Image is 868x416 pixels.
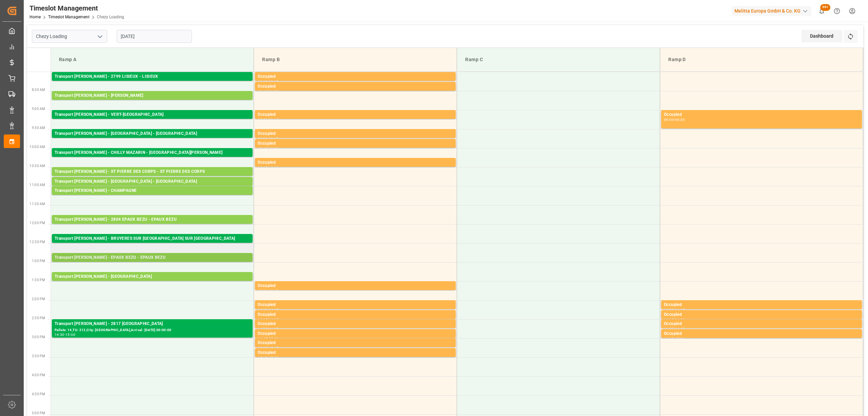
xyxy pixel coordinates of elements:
div: Occupied [258,340,453,346]
div: - [674,118,675,121]
div: - [268,337,269,340]
div: 15:30 [269,356,278,359]
div: 15:00 [675,337,685,340]
div: Transport [PERSON_NAME] - [GEOGRAPHIC_DATA] [55,273,250,280]
span: 3:30 PM [32,354,45,358]
button: Help Center [829,3,845,19]
div: - [268,118,269,121]
div: 10:30 [269,166,278,169]
div: 15:15 [258,356,268,359]
div: 14:30 [675,318,685,321]
div: Pallets: 14,TU: 212,City: [GEOGRAPHIC_DATA],Arrival: [DATE] 00:00:00 [55,327,250,333]
div: Occupied [258,140,453,147]
div: 14:30 [258,327,268,330]
span: 9:00 AM [32,107,45,111]
div: 09:45 [258,147,268,150]
div: Transport [PERSON_NAME] - [PERSON_NAME] [55,92,250,99]
div: Pallets: ,TU: 481,City: [GEOGRAPHIC_DATA],Arrival: [DATE] 00:00:00 [55,80,250,86]
div: Melitta Europa GmbH & Co. KG [732,6,811,16]
button: Melitta Europa GmbH & Co. KG [732,4,814,17]
span: 99+ [820,4,830,11]
span: 11:30 AM [29,202,45,206]
div: Ramp A [56,53,248,66]
div: Occupied [258,311,453,318]
div: Pallets: 6,TU: 312,City: [GEOGRAPHIC_DATA],Arrival: [DATE] 00:00:00 [55,194,250,200]
div: 14:15 [664,318,674,321]
span: 9:30 AM [32,126,45,130]
div: Occupied [258,159,453,166]
a: Timeslot Management [48,15,90,19]
span: 11:00 AM [29,183,45,187]
div: Transport [PERSON_NAME] - [GEOGRAPHIC_DATA] - [GEOGRAPHIC_DATA] [55,130,250,137]
div: Ramp B [259,53,451,66]
span: 2:00 PM [32,297,45,301]
div: 15:15 [269,346,278,349]
div: Occupied [664,302,859,308]
div: - [64,333,65,336]
div: 09:30 [675,118,685,121]
div: Ramp D [666,53,857,66]
div: 08:15 [269,80,278,83]
input: Type to search/select [32,30,107,43]
div: 09:00 [258,118,268,121]
div: Dashboard [802,30,842,42]
div: Ramp C [462,53,654,66]
div: Pallets: 3,TU: 96,City: [GEOGRAPHIC_DATA],Arrival: [DATE] 00:00:00 [55,156,250,162]
span: 3:00 PM [32,335,45,339]
div: Pallets: 3,TU: 56,City: [GEOGRAPHIC_DATA],Arrival: [DATE] 00:00:00 [55,118,250,124]
div: 09:15 [269,118,278,121]
div: Transport [PERSON_NAME] - 2804 EPAUX BEZU - EPAUX BEZU [55,216,250,223]
div: 15:00 [65,333,75,336]
div: Occupied [664,311,859,318]
div: - [268,289,269,292]
div: 14:30 [269,318,278,321]
div: 09:00 [664,118,674,121]
span: 5:00 PM [32,411,45,415]
div: Transport [PERSON_NAME] - BRUYERES SUR [GEOGRAPHIC_DATA] SUR [GEOGRAPHIC_DATA] [55,235,250,242]
button: show 100 new notifications [814,3,829,19]
div: 13:30 [258,289,268,292]
div: - [268,356,269,359]
div: - [268,327,269,330]
div: Occupied [258,73,453,80]
div: Timeslot Management [29,3,124,13]
span: 1:30 PM [32,278,45,282]
div: Transport [PERSON_NAME] - [GEOGRAPHIC_DATA] - [GEOGRAPHIC_DATA] [55,178,250,185]
div: - [268,308,269,311]
div: Pallets: ,TU: 594,City: [GEOGRAPHIC_DATA],Arrival: [DATE] 00:00:00 [55,175,250,181]
div: Pallets: 16,TU: 1588,City: [GEOGRAPHIC_DATA],Arrival: [DATE] 00:00:00 [55,280,250,286]
div: - [268,147,269,150]
div: 08:15 [258,90,268,93]
div: 15:00 [258,346,268,349]
div: 13:45 [269,289,278,292]
div: - [674,337,675,340]
div: Transport [PERSON_NAME] - CHAMPAGNE [55,187,250,194]
div: Pallets: 24,TU: 576,City: EPAUX BEZU,Arrival: [DATE] 00:00:00 [55,223,250,229]
div: 09:30 [258,137,268,140]
div: Transport [PERSON_NAME] - CHILLY MAZARIN - [GEOGRAPHIC_DATA][PERSON_NAME] [55,149,250,156]
div: - [674,318,675,321]
div: Occupied [664,321,859,327]
div: 08:00 [258,80,268,83]
div: 14:15 [269,308,278,311]
div: Pallets: 11,TU: 616,City: [GEOGRAPHIC_DATA],Arrival: [DATE] 00:00:00 [55,137,250,143]
div: 14:15 [258,318,268,321]
div: Occupied [664,330,859,337]
div: Pallets: 3,TU: 462,City: [GEOGRAPHIC_DATA],Arrival: [DATE] 00:00:00 [55,185,250,191]
div: 10:00 [269,147,278,150]
div: 14:00 [258,308,268,311]
div: Occupied [258,283,453,289]
a: Home [29,15,41,19]
div: Occupied [258,111,453,118]
div: 15:00 [269,337,278,340]
div: Pallets: 10,TU: 564,City: EPAUX BEZU,Arrival: [DATE] 00:00:00 [55,261,250,267]
div: - [674,327,675,330]
div: 14:45 [664,337,674,340]
div: - [268,90,269,93]
div: 10:15 [258,166,268,169]
span: 12:00 PM [29,221,45,225]
div: Occupied [258,130,453,137]
div: 14:15 [675,308,685,311]
span: 2:30 PM [32,316,45,320]
span: 8:30 AM [32,88,45,92]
